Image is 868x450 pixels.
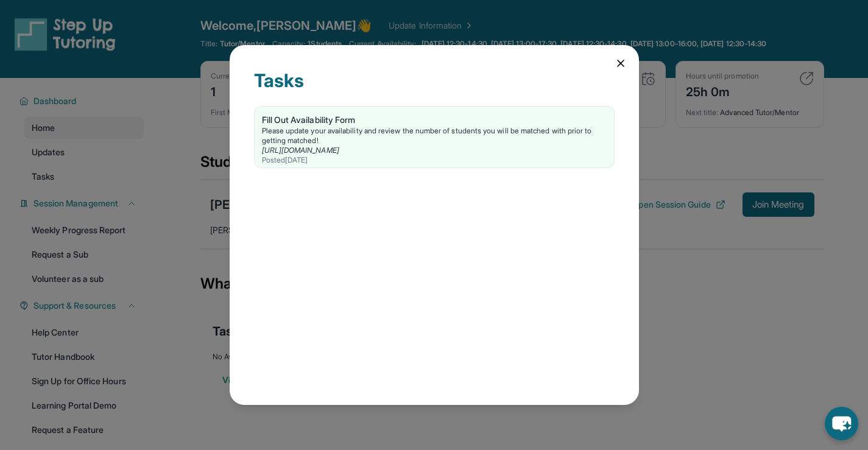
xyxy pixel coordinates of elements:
[262,126,607,146] div: Please update your availability and review the number of students you will be matched with prior ...
[255,107,614,167] a: Fill Out Availability FormPlease update your availability and review the number of students you w...
[262,146,339,155] a: [URL][DOMAIN_NAME]
[262,114,607,126] div: Fill Out Availability Form
[262,155,607,165] div: Posted [DATE]
[825,407,858,440] button: chat-button
[254,69,615,106] div: Tasks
